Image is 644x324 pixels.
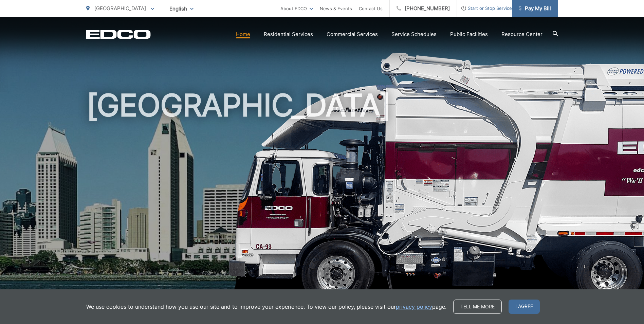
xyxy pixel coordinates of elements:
a: News & Events [320,4,352,13]
span: I agree [509,300,540,314]
span: [GEOGRAPHIC_DATA] [94,5,146,12]
a: Home [236,30,250,38]
a: Residential Services [264,30,313,38]
a: Commercial Services [327,30,378,38]
a: Service Schedules [391,30,437,38]
h1: [GEOGRAPHIC_DATA] [86,88,558,303]
a: Contact Us [359,4,383,13]
a: Tell me more [453,300,502,314]
p: We use cookies to understand how you use our site and to improve your experience. To view our pol... [86,303,446,311]
a: Public Facilities [450,30,488,38]
a: Resource Center [501,30,542,38]
a: About EDCO [280,4,313,13]
a: privacy policy [396,303,432,311]
a: EDCD logo. Return to the homepage. [86,30,151,39]
span: Pay My Bill [519,4,551,13]
span: English [164,3,199,15]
